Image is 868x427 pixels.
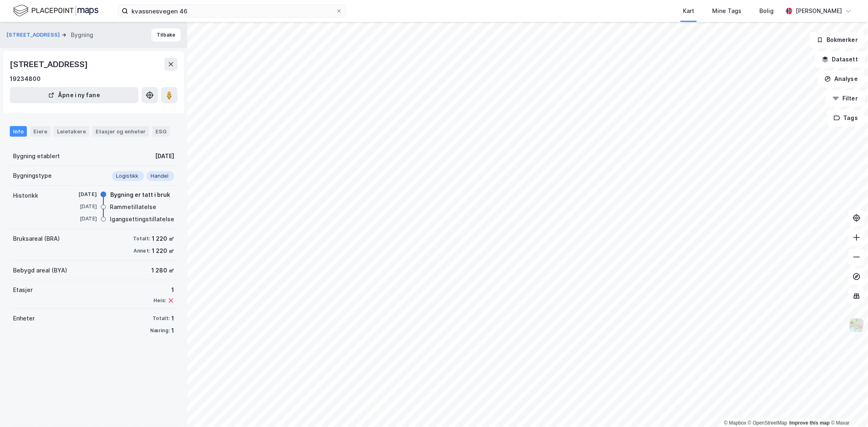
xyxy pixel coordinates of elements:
a: OpenStreetMap [748,420,787,426]
div: Leietakere [54,126,89,137]
div: 1 [153,285,174,295]
div: Bebygd areal (BYA) [13,266,67,275]
button: Åpne i ny fane [10,87,138,103]
div: Bygning [71,30,93,40]
button: Analyse [818,71,865,87]
div: ESG [152,126,170,137]
div: Info [10,126,27,137]
div: 19234800 [10,74,41,84]
div: Mine Tags [712,6,741,16]
div: Kart [683,6,694,16]
img: logo.f888ab2527a4732fd821a326f86c7f29.svg [13,4,98,18]
div: Bruksareal (BRA) [13,234,60,244]
div: Bygning etablert [13,151,60,161]
div: 1 280 ㎡ [151,266,174,275]
div: Rammetillatelse [110,202,156,212]
div: Historikk [13,191,38,200]
button: Filter [826,90,865,107]
div: [PERSON_NAME] [796,6,842,16]
button: Bokmerker [810,32,865,48]
div: Igangsettingstillatelse [110,214,174,224]
div: [DATE] [155,151,174,161]
div: [DATE] [64,203,97,210]
button: [STREET_ADDRESS] [7,31,61,39]
div: [DATE] [64,191,97,198]
div: 1 220 ㎡ [152,246,174,256]
div: Eiere [30,126,50,137]
a: Improve this map [789,420,830,426]
div: [STREET_ADDRESS] [10,58,90,71]
div: Annet: [133,248,150,254]
div: Etasjer og enheter [96,128,146,135]
div: Bygning er tatt i bruk [110,190,170,200]
div: 1 [171,314,174,323]
button: Datasett [815,51,865,68]
div: Bolig [759,6,774,16]
div: Etasjer [13,285,33,295]
button: Tilbake [151,28,181,41]
div: Kontrollprogram for chat [827,388,868,427]
input: Søk på adresse, matrikkel, gårdeiere, leietakere eller personer [128,5,336,17]
div: Enheter [13,314,35,323]
div: Totalt: [153,315,170,322]
button: Tags [827,110,865,126]
div: [DATE] [64,215,97,222]
div: Bygningstype [13,171,52,181]
iframe: Chat Widget [827,388,868,427]
div: 1 [171,326,174,335]
div: Totalt: [133,235,150,242]
div: 1 220 ㎡ [152,234,174,244]
div: Heis: [153,297,166,304]
div: Næring: [150,327,170,334]
img: Z [849,318,864,333]
a: Mapbox [724,420,746,426]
